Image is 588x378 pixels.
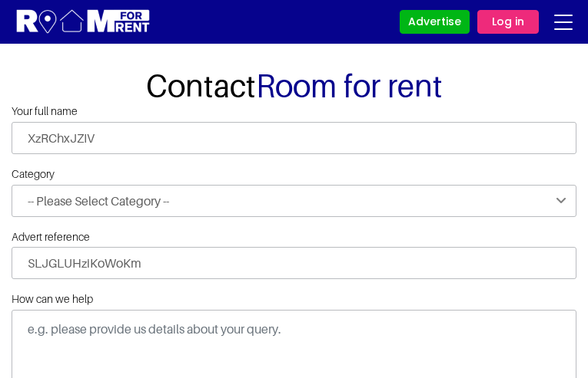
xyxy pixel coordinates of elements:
span: Room for rent [256,67,443,104]
h1: Contact [12,67,576,104]
a: Log in [477,10,539,34]
label: Advert reference [12,231,90,244]
input: Full Name [12,122,576,154]
img: Logo for Room for Rent, featuring a welcoming design with a house icon and modern typography [15,8,151,36]
label: Category [12,168,55,181]
label: How can we help [12,293,93,306]
a: Advertise [400,10,470,34]
input: If any... [12,247,576,279]
label: Your full name [12,105,78,118]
